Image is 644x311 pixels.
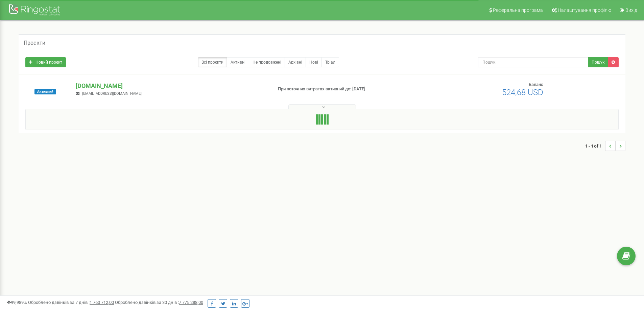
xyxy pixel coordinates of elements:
input: Пошук [478,57,588,67]
a: Не продовжені [249,57,285,67]
u: 1 760 712,00 [90,300,114,305]
a: Тріал [321,57,339,67]
span: Вихід [625,7,637,13]
a: Архівні [285,57,306,67]
span: Баланс [529,82,543,87]
span: 524,68 USD [502,88,543,97]
span: Активний [34,89,56,94]
button: Пошук [588,57,608,67]
a: Нові [306,57,322,67]
span: [EMAIL_ADDRESS][DOMAIN_NAME] [82,91,142,96]
p: При поточних витратах активний до: [DATE] [278,86,419,92]
span: Оброблено дзвінків за 30 днів : [115,300,203,305]
span: 99,989% [7,300,27,305]
span: 1 - 1 of 1 [585,141,605,151]
u: 7 775 288,00 [179,300,203,305]
h5: Проєкти [24,40,45,46]
nav: ... [585,134,625,158]
a: Активні [227,57,249,67]
span: Налаштування профілю [558,7,611,13]
span: Оброблено дзвінків за 7 днів : [28,300,114,305]
span: Реферальна програма [493,7,543,13]
p: [DOMAIN_NAME] [76,82,267,90]
a: Новий проєкт [25,57,66,67]
a: Всі проєкти [198,57,227,67]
